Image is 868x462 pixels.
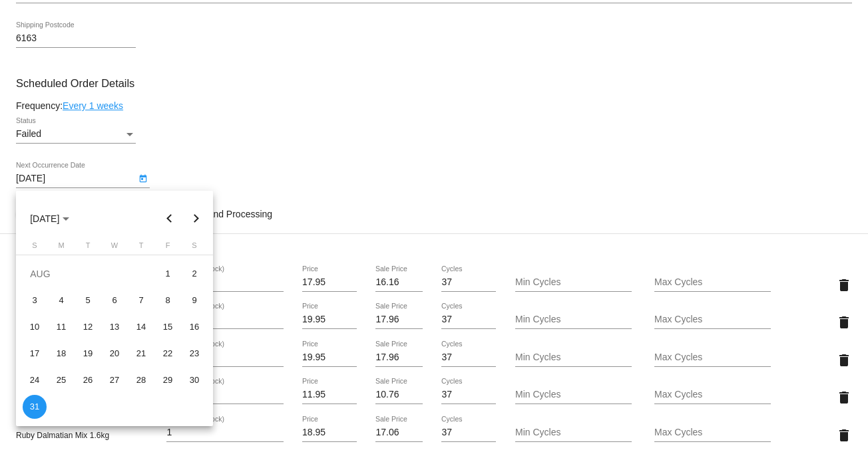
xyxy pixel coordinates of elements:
td: August 8, 2025 [154,287,181,314]
div: 7 [129,289,153,312]
div: 10 [23,315,47,339]
div: 26 [76,368,100,392]
div: 21 [129,342,153,366]
td: August 20, 2025 [101,340,128,367]
td: August 4, 2025 [48,287,75,314]
td: August 31, 2025 [21,394,48,420]
div: 28 [129,368,153,392]
th: Friday [154,241,181,255]
td: August 28, 2025 [128,367,154,394]
td: AUG [21,261,154,287]
div: 24 [23,368,47,392]
div: 11 [49,315,73,339]
td: August 14, 2025 [128,314,154,340]
td: August 23, 2025 [181,340,208,367]
td: August 17, 2025 [21,340,48,367]
div: 3 [23,289,47,312]
div: 15 [156,315,180,339]
td: August 27, 2025 [101,367,128,394]
div: 12 [76,315,100,339]
div: 4 [49,289,73,312]
td: August 16, 2025 [181,314,208,340]
div: 25 [49,368,73,392]
button: Previous month [156,205,183,232]
div: 18 [49,342,73,366]
th: Wednesday [101,241,128,255]
div: 14 [129,315,153,339]
td: August 30, 2025 [181,367,208,394]
button: Next month [183,205,210,232]
div: 27 [103,368,126,392]
div: 17 [23,342,47,366]
th: Saturday [181,241,208,255]
th: Thursday [128,241,154,255]
td: August 12, 2025 [75,314,101,340]
div: 22 [156,342,180,366]
td: August 9, 2025 [181,287,208,314]
div: 23 [182,342,206,366]
div: 30 [182,368,206,392]
div: 6 [103,289,126,312]
div: 9 [182,289,206,312]
td: August 24, 2025 [21,367,48,394]
td: August 6, 2025 [101,287,128,314]
div: 31 [23,395,47,419]
th: Monday [48,241,75,255]
td: August 26, 2025 [75,367,101,394]
div: 16 [182,315,206,339]
td: August 19, 2025 [75,340,101,367]
div: 5 [76,289,100,312]
td: August 5, 2025 [75,287,101,314]
div: 2 [182,262,206,286]
div: 13 [103,315,126,339]
td: August 18, 2025 [48,340,75,367]
td: August 7, 2025 [128,287,154,314]
span: [DATE] [30,213,69,224]
div: 29 [156,368,180,392]
td: August 1, 2025 [154,261,181,287]
td: August 10, 2025 [21,314,48,340]
td: August 22, 2025 [154,340,181,367]
button: Choose month and year [19,205,80,232]
div: 1 [156,262,180,286]
td: August 13, 2025 [101,314,128,340]
div: 19 [76,342,100,366]
td: August 15, 2025 [154,314,181,340]
div: 8 [156,289,180,312]
th: Sunday [21,241,48,255]
th: Tuesday [75,241,101,255]
td: August 29, 2025 [154,367,181,394]
div: 20 [103,342,126,366]
td: August 3, 2025 [21,287,48,314]
td: August 25, 2025 [48,367,75,394]
td: August 21, 2025 [128,340,154,367]
td: August 2, 2025 [181,261,208,287]
td: August 11, 2025 [48,314,75,340]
